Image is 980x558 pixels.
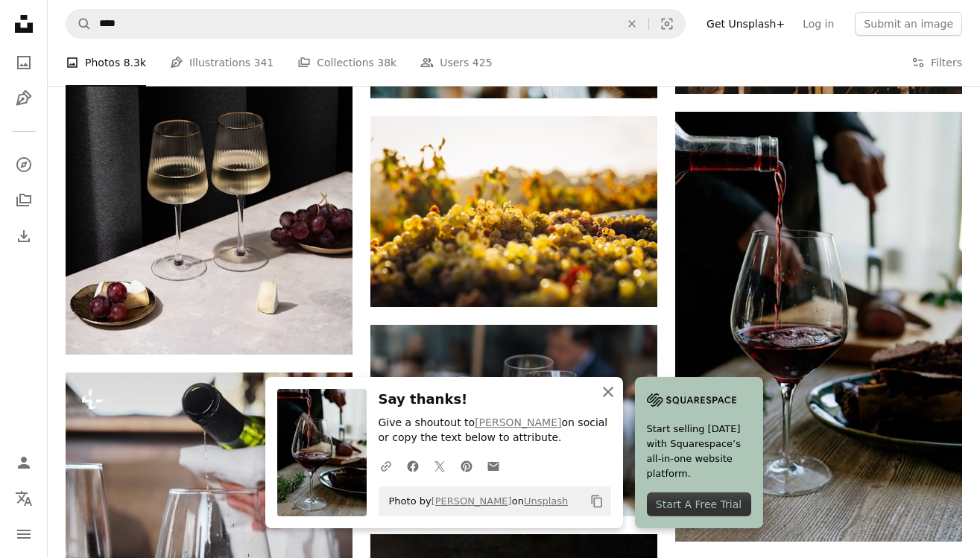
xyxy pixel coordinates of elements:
span: Photo by on [382,489,569,513]
div: Start A Free Trial [647,492,751,516]
img: three people having a toast using three clear crystal wine glasses [370,325,657,516]
a: Download History [9,221,39,251]
a: Share on Twitter [426,451,453,481]
span: 38k [377,54,396,71]
a: Collections 38k [297,39,396,86]
img: macro shot of seaweeds [370,116,657,307]
img: person pouring red wine on wine glass [675,112,962,542]
span: 425 [472,54,493,71]
a: Log in / Sign up [9,448,39,478]
form: Find visuals sitewide [66,9,686,39]
span: 341 [254,54,274,71]
button: Submit an image [855,12,962,36]
a: Share over email [480,451,507,481]
button: Language [9,484,39,513]
button: Copy to clipboard [584,489,610,514]
a: two glasses of wine and cheese on a table [66,133,353,146]
button: Clear [616,10,648,38]
a: Start selling [DATE] with Squarespace’s all-in-one website platform.Start A Free Trial [635,377,763,528]
a: Share on Pinterest [453,451,480,481]
a: Get Unsplash+ [698,12,794,36]
a: Illustrations 341 [170,39,274,86]
p: Give a shoutout to on social or copy the text below to attribute. [379,416,611,446]
a: Explore [9,150,39,180]
a: Illustrations [9,83,39,113]
a: macro shot of seaweeds [370,205,657,218]
a: Log in [794,12,843,36]
a: person pouring red wine on wine glass [675,320,962,333]
a: Collections [9,186,39,215]
h3: Say thanks! [379,389,611,410]
a: Unsplash [524,495,568,507]
button: Search Unsplash [66,10,92,38]
a: Share on Facebook [399,451,426,481]
img: file-1705255347840-230a6ab5bca9image [647,389,736,411]
a: Home — Unsplash [9,9,39,42]
button: Menu [9,519,39,549]
span: Start selling [DATE] with Squarespace’s all-in-one website platform. [647,422,751,481]
a: [PERSON_NAME] [431,495,512,507]
button: Filters [911,39,962,86]
a: [PERSON_NAME] [475,417,561,429]
a: Photos [9,48,39,77]
button: Visual search [649,10,685,38]
a: Users 425 [420,39,492,86]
